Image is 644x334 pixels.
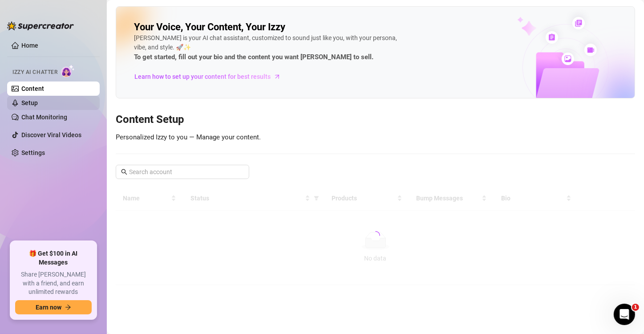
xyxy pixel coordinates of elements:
strong: To get started, fill out your bio and the content you want [PERSON_NAME] to sell. [134,53,373,61]
span: loading [371,231,381,240]
span: Learn how to set up your content for best results [134,72,271,81]
span: 🎁 Get $100 in AI Messages [15,249,92,267]
button: Earn nowarrow-right [15,300,92,314]
h2: Your Voice, Your Content, Your Izzy [134,21,285,33]
a: Discover Viral Videos [21,131,81,138]
a: Content [21,85,44,92]
span: Personalized Izzy to you — Manage your content. [116,133,261,141]
input: Search account [129,167,237,177]
img: ai-chatter-content-library-cLFOSyPT.png [497,7,635,98]
a: Home [21,42,38,49]
a: Learn how to set up your content for best results [134,69,288,84]
span: search [121,169,127,175]
span: Izzy AI Chatter [12,68,57,77]
h3: Content Setup [116,113,635,127]
span: Earn now [36,304,61,311]
span: Share [PERSON_NAME] with a friend, and earn unlimited rewards [15,270,92,297]
a: Settings [21,149,45,156]
img: logo-BBDzfeDw.svg [7,21,74,30]
a: Setup [21,99,38,106]
span: arrow-right [65,304,71,310]
img: AI Chatter [61,65,75,77]
span: arrow-right [273,72,282,81]
a: Chat Monitoring [21,114,67,121]
span: 1 [632,304,639,311]
div: [PERSON_NAME] is your AI chat assistant, customized to sound just like you, with your persona, vi... [134,33,401,63]
iframe: Intercom live chat [614,304,635,325]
